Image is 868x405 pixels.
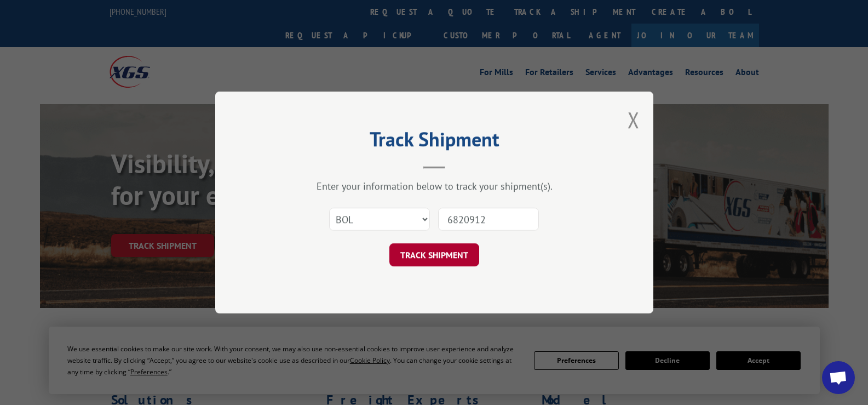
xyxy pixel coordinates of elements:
[389,243,479,266] button: TRACK SHIPMENT
[438,208,539,231] input: Number(s)
[270,132,599,152] h2: Track Shipment
[628,105,640,134] button: Close modal
[822,361,855,394] div: Open chat
[270,180,599,192] div: Enter your information below to track your shipment(s).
